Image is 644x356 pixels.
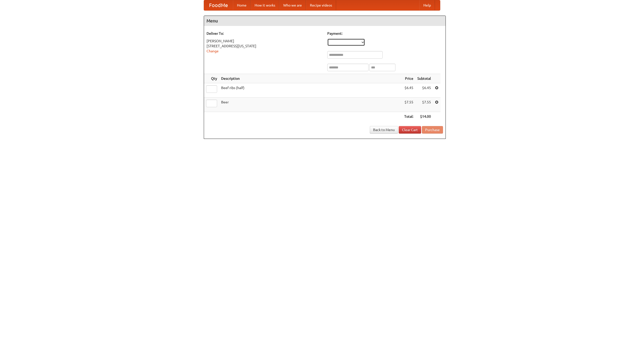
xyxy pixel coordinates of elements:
[415,112,433,121] th: $14.00
[219,74,402,83] th: Description
[415,83,433,98] td: $6.45
[402,98,415,112] td: $7.55
[219,83,402,98] td: Beef ribs (half)
[279,0,306,10] a: Who we are
[233,0,251,10] a: Home
[415,74,433,83] th: Subtotal
[415,98,433,112] td: $7.55
[419,0,435,10] a: Help
[327,31,443,36] h5: Payment:
[402,83,415,98] td: $6.45
[204,16,446,26] h4: Menu
[204,0,233,10] a: FoodMe
[370,126,398,134] a: Back to Menu
[306,0,336,10] a: Recipe videos
[207,49,219,53] a: Change
[402,112,415,121] th: Total:
[251,0,279,10] a: How it works
[207,31,322,36] h5: Deliver To:
[399,126,421,134] a: Clear Cart
[207,44,322,49] div: [STREET_ADDRESS][US_STATE]
[219,98,402,112] td: Beer
[402,74,415,83] th: Price
[207,38,322,44] div: [PERSON_NAME]
[422,126,443,134] button: Purchase
[204,74,219,83] th: Qty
